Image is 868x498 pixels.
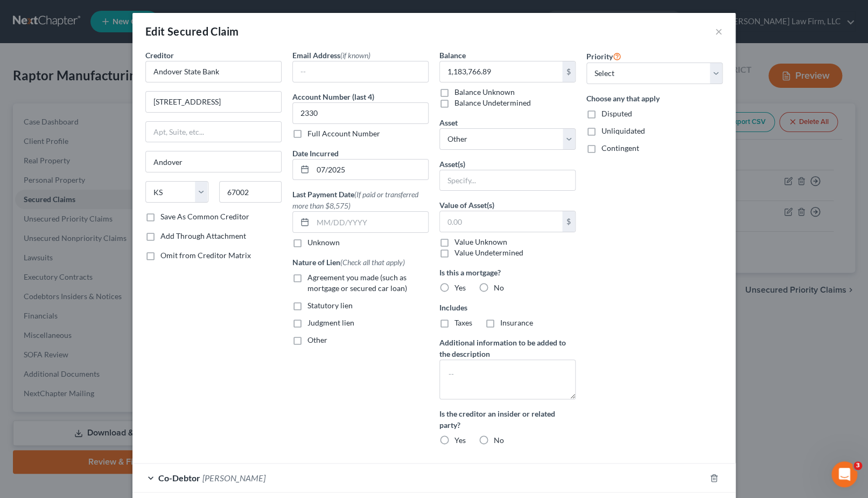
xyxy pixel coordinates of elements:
[440,211,562,232] input: 0.00
[440,170,575,191] input: Specify...
[454,283,466,292] span: Yes
[145,24,239,39] div: Edit Secured Claim
[313,212,428,232] input: MM/DD/YYYY
[160,251,251,260] span: Omit from Creditor Matrix
[454,318,472,327] span: Taxes
[831,461,857,487] iframe: Intercom live chat
[307,237,340,248] label: Unknown
[202,473,265,483] span: [PERSON_NAME]
[439,50,466,61] label: Balance
[601,109,632,118] span: Disputed
[307,128,380,139] label: Full Account Number
[146,92,281,112] input: Enter address...
[601,126,645,135] span: Unliquidated
[292,50,370,61] label: Email Address
[562,61,575,82] div: $
[853,461,862,470] span: 3
[158,473,200,483] span: Co-Debtor
[586,93,723,104] label: Choose any that apply
[439,199,494,211] label: Value of Asset(s)
[494,435,504,445] span: No
[292,190,418,210] span: (If paid or transferred more than $8,575)
[439,302,576,313] label: Includes
[439,267,576,278] label: Is this a mortgage?
[439,118,458,127] span: Asset
[715,25,723,38] button: ×
[586,50,621,63] label: Priority
[292,189,429,211] label: Last Payment Date
[439,158,465,170] label: Asset(s)
[340,258,405,267] span: (Check all that apply)
[454,435,466,445] span: Yes
[160,231,246,241] label: Add Through Attachment
[500,318,533,327] span: Insurance
[313,160,428,180] input: MM/DD/YYYY
[439,337,576,359] label: Additional information to be added to the description
[292,257,405,268] label: Nature of Lien
[439,408,576,431] label: Is the creditor an insider or related party?
[340,51,370,60] span: (if known)
[454,98,531,108] label: Balance Undetermined
[494,283,504,292] span: No
[219,181,282,203] input: Enter zip...
[145,61,282,82] input: Search creditor by name...
[146,122,281,142] input: Apt, Suite, etc...
[562,211,575,232] div: $
[292,91,374,102] label: Account Number (last 4)
[454,87,515,98] label: Balance Unknown
[160,211,249,222] label: Save As Common Creditor
[145,51,174,60] span: Creditor
[307,273,407,293] span: Agreement you made (such as mortgage or secured car loan)
[146,151,281,172] input: Enter city...
[292,102,429,124] input: XXXX
[292,148,339,159] label: Date Incurred
[307,301,353,310] span: Statutory lien
[454,237,507,247] label: Value Unknown
[293,61,428,82] input: --
[307,318,354,327] span: Judgment lien
[601,143,639,153] span: Contingent
[440,61,562,82] input: 0.00
[454,247,523,258] label: Value Undetermined
[307,335,327,344] span: Other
